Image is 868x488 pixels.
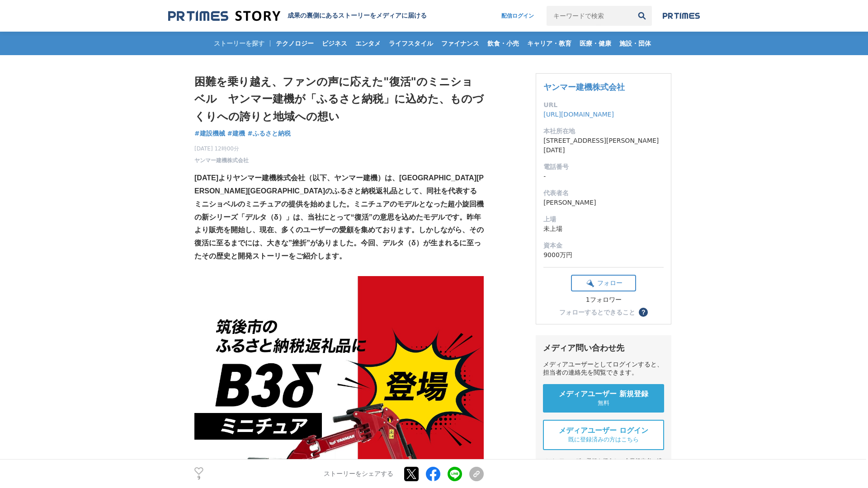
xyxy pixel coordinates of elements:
span: 無料 [598,399,609,407]
dd: 9000万円 [543,250,664,260]
dd: [PERSON_NAME] [543,198,664,207]
dt: 本社所在地 [543,127,664,136]
a: [URL][DOMAIN_NAME] [543,111,614,118]
a: メディアユーザー ログイン 既に登録済みの方はこちら [543,420,664,450]
dt: 代表者名 [543,188,664,198]
span: ファイナンス [438,39,483,47]
a: キャリア・教育 [524,32,575,55]
a: エンタメ [352,32,384,55]
a: メディアユーザー 新規登録 無料 [543,384,664,413]
p: 9 [194,476,203,480]
span: ライフスタイル [385,39,437,47]
span: 既に登録済みの方はこちら [568,436,639,444]
span: 飲食・小売 [484,39,523,47]
dt: 資本金 [543,241,664,250]
span: [DATE] 12時00分 [194,145,249,153]
dt: URL [543,100,664,110]
dd: 未上場 [543,224,664,234]
a: ヤンマー建機株式会社 [194,156,249,164]
button: ？ [639,308,648,317]
h1: 困難を乗り越え、ファンの声に応えた"復活"のミニショベル ヤンマー建機が「ふるさと納税」に込めた、ものづくりへの誇りと地域への想い [194,73,484,125]
input: キーワードで検索 [547,6,632,26]
a: ライフスタイル [385,32,437,55]
p: ストーリーをシェアする [324,470,393,478]
a: #建設機械 [194,129,225,138]
h2: 成果の裏側にあるストーリーをメディアに届ける [288,12,427,20]
a: #建機 [227,129,245,138]
a: ファイナンス [438,32,483,55]
span: 医療・健康 [576,39,615,47]
span: メディアユーザー 新規登録 [559,389,648,399]
a: 飲食・小売 [484,32,523,55]
div: 1フォロワー [571,296,636,304]
img: 成果の裏側にあるストーリーをメディアに届ける [168,10,280,22]
img: prtimes [663,12,700,19]
a: 成果の裏側にあるストーリーをメディアに届ける 成果の裏側にあるストーリーをメディアに届ける [168,10,427,22]
span: #ふるさと納税 [247,129,291,137]
a: 配信ログイン [492,6,543,26]
span: 施設・団体 [616,39,655,47]
a: ビジネス [318,32,351,55]
a: テクノロジー [272,32,317,55]
a: 医療・健康 [576,32,615,55]
dd: - [543,172,664,181]
strong: [DATE]よりヤンマー建機株式会社（以下、ヤンマー建機）は、[GEOGRAPHIC_DATA][PERSON_NAME][GEOGRAPHIC_DATA]のふるさと納税返礼品として、同社を代表... [194,174,484,260]
span: ？ [640,309,646,315]
span: #建機 [227,129,245,137]
button: フォロー [571,275,636,291]
span: #建設機械 [194,129,225,137]
dd: [STREET_ADDRESS][PERSON_NAME][DATE] [543,136,664,155]
span: テクノロジー [272,39,317,47]
a: 施設・団体 [616,32,655,55]
a: ヤンマー建機株式会社 [543,82,625,92]
dt: 上場 [543,215,664,224]
dt: 電話番号 [543,162,664,172]
span: ビジネス [318,39,351,47]
button: 検索 [632,6,652,26]
a: #ふるさと納税 [247,129,291,138]
span: メディアユーザー ログイン [559,426,648,436]
div: フォローするとできること [559,309,635,315]
div: メディアユーザーとしてログインすると、担当者の連絡先を閲覧できます。 [543,361,664,377]
span: エンタメ [352,39,384,47]
span: キャリア・教育 [524,39,575,47]
div: メディア問い合わせ先 [543,343,664,353]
